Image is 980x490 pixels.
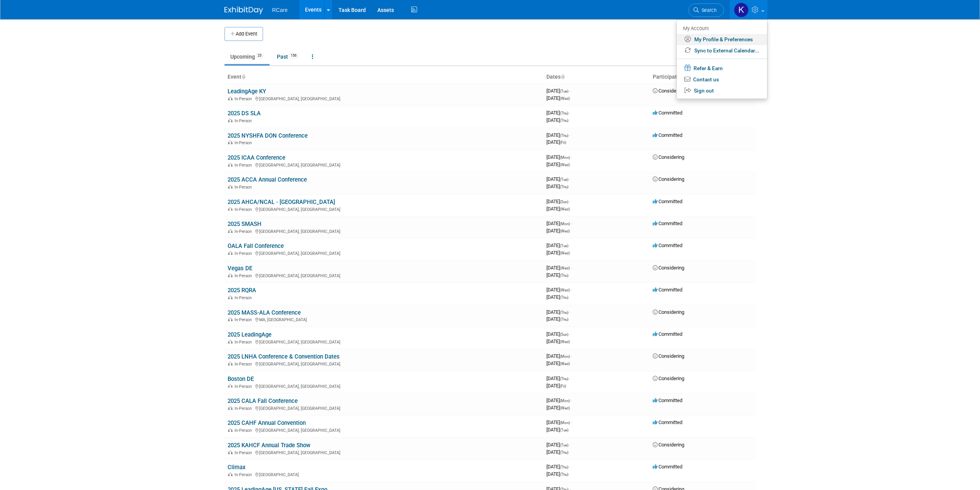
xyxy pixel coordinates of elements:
[235,251,254,256] span: In-Person
[228,265,252,272] a: Vegas DE
[560,354,570,359] span: (Mon)
[546,162,570,167] span: [DATE]
[571,419,572,425] span: -
[653,353,684,359] span: Considering
[653,375,684,381] span: Considering
[560,295,568,300] span: (Thu)
[560,465,568,469] span: (Thu)
[228,360,540,367] div: [GEOGRAPHIC_DATA], [GEOGRAPHIC_DATA]
[560,472,568,477] span: (Thu)
[546,383,566,389] span: [DATE]
[546,117,568,123] span: [DATE]
[235,163,254,168] span: In-Person
[560,177,568,182] span: (Tue)
[235,450,254,455] span: In-Person
[560,207,570,211] span: (Wed)
[570,375,571,381] span: -
[228,95,540,101] div: [GEOGRAPHIC_DATA], [GEOGRAPHIC_DATA]
[689,3,724,17] a: Search
[228,295,233,299] img: In-Person Event
[224,7,263,14] img: ExhibitDay
[228,464,246,471] a: Climax
[560,384,566,388] span: (Fri)
[235,406,254,411] span: In-Person
[228,287,256,294] a: 2025 RQRA
[571,287,572,293] span: -
[560,399,570,403] span: (Mon)
[546,272,568,278] span: [DATE]
[570,242,571,248] span: -
[653,221,682,226] span: Committed
[228,442,310,449] a: 2025 KAHCF Annual Trade Show
[235,295,254,300] span: In-Person
[546,132,571,138] span: [DATE]
[546,471,568,477] span: [DATE]
[235,472,254,477] span: In-Person
[653,154,684,160] span: Considering
[224,71,543,84] th: Event
[546,464,571,470] span: [DATE]
[546,139,566,145] span: [DATE]
[228,110,261,117] a: 2025 DS SLA
[570,132,571,138] span: -
[546,176,571,182] span: [DATE]
[228,362,233,365] img: In-Person Event
[571,221,572,226] span: -
[228,88,266,95] a: LeadingAge KY
[560,377,568,381] span: (Thu)
[546,449,568,455] span: [DATE]
[653,88,684,94] span: Considering
[560,310,568,315] span: (Thu)
[571,353,572,359] span: -
[235,340,254,345] span: In-Person
[543,71,650,84] th: Dates
[546,95,570,101] span: [DATE]
[228,154,285,161] a: 2025 ICAA Conference
[546,199,571,204] span: [DATE]
[228,221,261,227] a: 2025 SMASH
[228,316,540,322] div: MA, [GEOGRAPHIC_DATA]
[228,317,233,321] img: In-Person Event
[228,472,233,476] img: In-Person Event
[224,27,263,41] button: Add Event
[560,251,570,255] span: (Wed)
[235,428,254,433] span: In-Person
[560,428,568,432] span: (Tue)
[228,162,540,168] div: [GEOGRAPHIC_DATA], [GEOGRAPHIC_DATA]
[677,34,767,45] a: My Profile & Preferences
[560,288,570,292] span: (Wed)
[288,53,299,59] span: 156
[228,384,233,388] img: In-Person Event
[228,375,254,382] a: Boston DE
[235,384,254,389] span: In-Person
[570,88,571,94] span: -
[228,132,308,139] a: 2025 NYSHFA DON Conference
[570,309,571,315] span: -
[653,176,684,182] span: Considering
[255,53,264,59] span: 25
[546,110,571,116] span: [DATE]
[235,140,254,145] span: In-Person
[235,273,254,278] span: In-Person
[653,419,682,425] span: Committed
[228,449,540,455] div: [GEOGRAPHIC_DATA], [GEOGRAPHIC_DATA]
[560,332,568,337] span: (Sun)
[546,221,572,226] span: [DATE]
[546,353,572,359] span: [DATE]
[228,428,233,432] img: In-Person Event
[235,207,254,212] span: In-Person
[650,71,756,84] th: Participation
[653,331,682,337] span: Committed
[546,316,568,322] span: [DATE]
[235,185,254,190] span: In-Person
[228,206,540,212] div: [GEOGRAPHIC_DATA], [GEOGRAPHIC_DATA]
[228,309,301,316] a: 2025 MASS-ALA Conference
[228,140,233,144] img: In-Person Event
[560,140,566,145] span: (Fri)
[653,132,682,138] span: Committed
[560,450,568,455] span: (Thu)
[560,89,568,93] span: (Tue)
[677,74,767,85] a: Contact us
[228,419,306,426] a: 2025 CAHF Annual Convention
[653,242,682,248] span: Committed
